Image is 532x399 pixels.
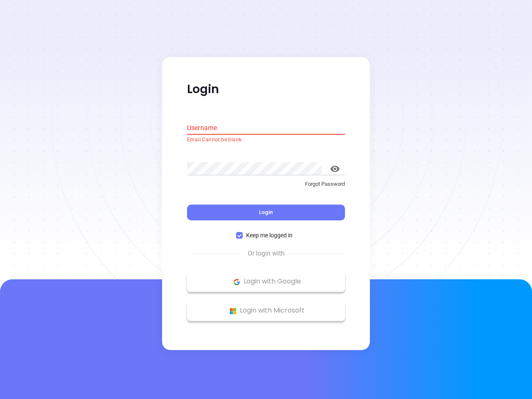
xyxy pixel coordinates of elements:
span: Login [259,209,273,216]
button: Google Logo Login with Google [187,271,345,292]
button: Login [187,205,345,221]
img: Google Logo [232,277,242,287]
p: Login [187,82,345,97]
a: Forgot Password [187,180,345,195]
button: toggle password visibility [325,159,345,179]
button: Microsoft Logo Login with Microsoft [187,300,345,321]
p: Login with Google [191,276,341,288]
p: Email Cannot be blank [187,136,345,144]
span: Or login with [244,249,289,259]
p: Forgot Password [187,180,345,188]
p: Login with Microsoft [191,305,341,317]
span: Keep me logged in [243,231,296,240]
img: Microsoft Logo [228,306,238,316]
